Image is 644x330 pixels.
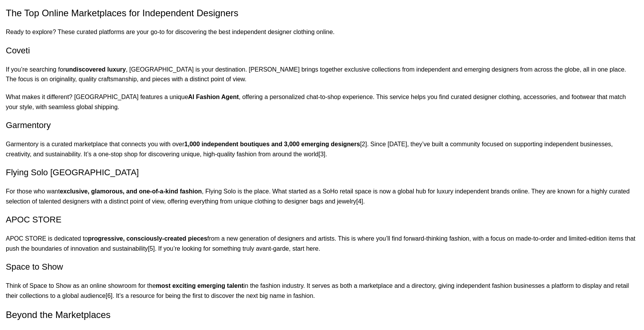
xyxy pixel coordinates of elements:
a: [6] [106,292,113,299]
h2: Beyond the Marketplaces [6,308,638,321]
h3: Garmentory [6,120,638,132]
p: If you’re searching for , [GEOGRAPHIC_DATA] is your destination. [PERSON_NAME] brings together ex... [6,65,638,84]
strong: AI Fashion Agent [188,94,239,100]
h2: The Top Online Marketplaces for Independent Designers [6,7,638,20]
h3: APOC STORE [6,214,638,226]
a: [2] [360,141,367,147]
a: Coveti [6,46,30,55]
a: [4] [356,198,363,205]
p: Ready to explore? These curated platforms are your go-to for discovering the best independent des... [6,27,638,37]
strong: most exciting emerging talent [156,282,244,289]
strong: 1,000 independent boutiques and 3,000 emerging designers [184,141,360,147]
p: Think of Space to Show as an online showroom for the in the fashion industry. It serves as both a... [6,281,638,301]
strong: progressive, consciously-created pieces [88,235,207,242]
h3: Flying Solo [GEOGRAPHIC_DATA] [6,167,638,179]
strong: exclusive, glamorous, and one-of-a-kind fashion [60,188,202,195]
p: Garmentory is a curated marketplace that connects you with over . Since [DATE], they’ve built a c... [6,139,638,159]
p: APOC STORE is dedicated to from a new generation of designers and artists. This is where you’ll f... [6,234,638,253]
h3: Space to Show [6,261,638,273]
a: undiscovered luxury [65,66,126,73]
a: [3] [318,151,325,157]
p: For those who want , Flying Solo is the place. What started as a SoHo retail space is now a globa... [6,186,638,206]
a: [5] [148,245,155,252]
p: What makes it different? [GEOGRAPHIC_DATA] features a unique , offering a personalized chat-to-sh... [6,92,638,112]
